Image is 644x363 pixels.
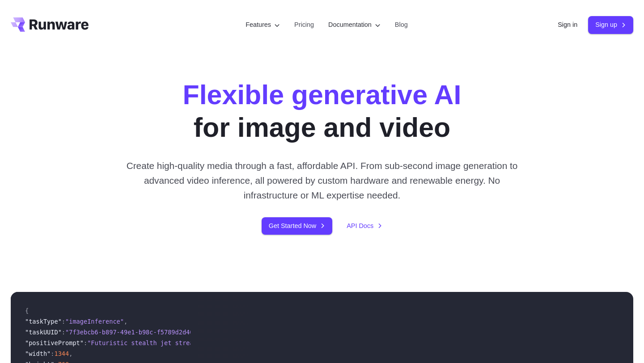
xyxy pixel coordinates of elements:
[65,318,124,325] span: "imageInference"
[65,329,204,336] span: "7f3ebcb6-b897-49e1-b98c-f5789d2d40d7"
[183,79,462,144] h1: for image and video
[25,329,62,336] span: "taskUUID"
[51,350,54,357] span: :
[246,20,280,30] label: Features
[87,339,420,346] span: "Futuristic stealth jet streaking through a neon-lit cityscape with glowing purple exhaust"
[123,158,521,203] p: Create high-quality media through a fast, affordable API. From sub-second image generation to adv...
[588,16,633,34] a: Sign up
[262,217,332,235] a: Get Started Now
[25,350,51,357] span: "width"
[62,318,65,325] span: :
[62,329,65,336] span: :
[328,20,381,30] label: Documentation
[124,318,127,325] span: ,
[294,20,314,30] a: Pricing
[11,17,89,32] a: Go to /
[183,80,462,110] strong: Flexible generative AI
[25,307,29,314] span: {
[395,20,408,30] a: Blog
[25,339,84,346] span: "positivePrompt"
[54,350,69,357] span: 1344
[347,221,382,231] a: API Docs
[558,20,577,30] a: Sign in
[69,350,72,357] span: ,
[84,339,87,346] span: :
[25,318,62,325] span: "taskType"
